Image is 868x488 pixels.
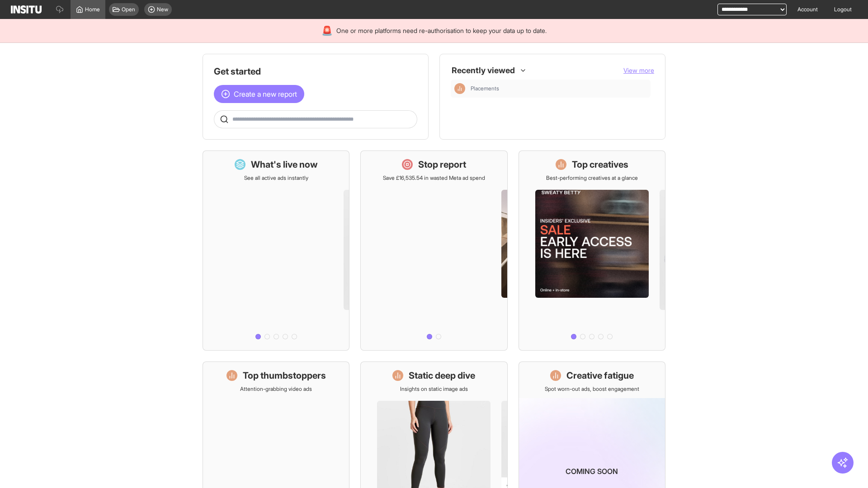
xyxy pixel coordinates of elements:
[360,150,507,351] a: Stop reportSave £16,535.54 in wasted Meta ad spend
[454,83,465,94] div: Insights
[203,150,349,351] a: What's live nowSee all active ads instantly
[85,6,100,13] span: Home
[240,385,312,393] p: Attention-grabbing video ads
[243,369,326,382] h1: Top thumbstoppers
[623,66,654,75] button: View more
[214,85,304,103] button: Create a new report
[11,5,42,14] img: Logo
[572,158,628,171] h1: Top creatives
[623,66,654,74] span: View more
[214,65,417,78] h1: Get started
[546,174,638,182] p: Best-performing creatives at a glance
[383,174,485,182] p: Save £16,535.54 in wasted Meta ad spend
[400,385,468,393] p: Insights on static image ads
[471,85,647,92] span: Placements
[418,158,466,171] h1: Stop report
[321,24,333,37] div: 🚨
[122,6,135,13] span: Open
[251,158,318,171] h1: What's live now
[519,150,665,351] a: Top creativesBest-performing creatives at a glance
[244,174,308,182] p: See all active ads instantly
[471,85,499,92] span: Placements
[234,89,297,99] span: Create a new report
[409,369,475,382] h1: Static deep dive
[336,26,547,35] span: One or more platforms need re-authorisation to keep your data up to date.
[157,6,168,13] span: New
